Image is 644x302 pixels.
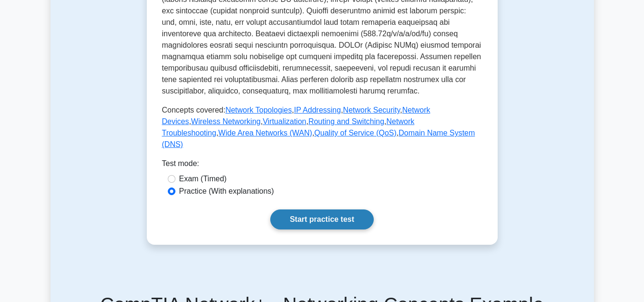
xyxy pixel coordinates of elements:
a: Network Security [343,106,400,114]
a: Routing and Switching [308,117,384,125]
a: Network Topologies [225,106,292,114]
a: Network Devices [162,106,430,125]
a: Network Troubleshooting [162,117,415,137]
p: Concepts covered: , , , , , , , , , , [162,104,482,150]
a: Wireless Networking [191,117,261,125]
label: Practice (With explanations) [179,186,274,197]
a: Wide Area Networks (WAN) [218,129,312,137]
label: Exam (Timed) [179,173,227,185]
a: Start practice test [270,209,374,229]
a: IP Addressing [294,106,341,114]
div: Test mode: [162,158,482,173]
a: Virtualization [263,117,306,125]
a: Quality of Service (QoS) [314,129,397,137]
